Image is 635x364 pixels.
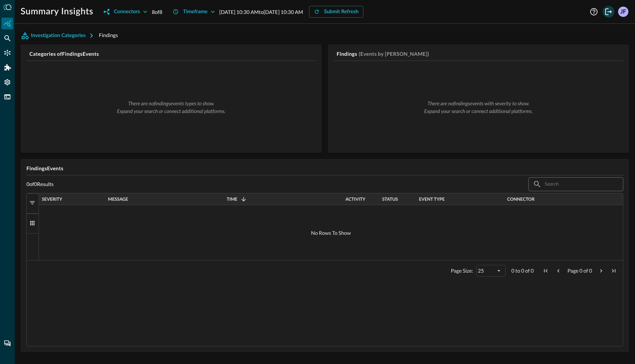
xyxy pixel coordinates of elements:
[598,267,604,274] div: Next Page
[345,197,365,202] span: Activity
[451,267,473,274] div: Page Size:
[38,99,304,115] div: There are no findings events types to show. Expand your search or connect additional platforms.
[478,267,496,274] div: 25
[359,50,429,58] h5: (Events by [PERSON_NAME])
[603,6,614,18] button: Logout
[512,267,514,274] span: 0
[309,6,363,18] button: Submit Refresh
[21,30,99,41] button: Investigation Categories
[525,267,530,274] span: of
[26,181,54,188] p: 0 of 0 Results
[183,7,208,17] div: Timeframe
[531,267,534,274] span: 0
[521,267,524,274] span: 0
[1,338,13,349] div: Chat
[114,7,140,17] div: Connectors
[26,165,623,172] h5: Findings Events
[1,18,13,29] div: Summary Insights
[476,265,506,277] div: Page Size
[21,6,93,18] h1: Summary Insights
[219,8,303,16] p: [DATE] 10:30 AM to [DATE] 10:30 AM
[382,197,398,202] span: Status
[2,62,14,73] div: Addons
[337,50,357,58] h5: Findings
[1,76,13,88] div: Settings
[1,32,13,44] div: Federated Search
[108,197,128,202] span: Message
[1,47,13,59] div: Connectors
[152,8,162,16] p: 8 of 8
[507,197,535,202] span: Connector
[324,7,359,17] div: Submit Refresh
[168,6,219,18] button: Timeframe
[99,6,152,18] button: Connectors
[29,50,316,58] h5: Categories of Findings Events
[42,197,62,202] span: Severity
[515,267,520,274] span: to
[99,32,118,38] span: Findings
[580,267,582,274] span: 0
[555,267,562,274] div: Previous Page
[227,197,237,202] span: Time
[345,99,611,115] div: There are no findings events with severity to show. Expand your search or connect additional plat...
[584,267,588,274] span: of
[545,177,606,191] input: Search
[588,6,600,18] button: Help
[542,267,549,274] div: First Page
[610,267,617,274] div: Last Page
[419,197,445,202] span: Event Type
[567,267,578,274] span: Page
[1,91,13,103] div: FSQL
[589,267,592,274] span: 0
[618,7,628,17] div: JF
